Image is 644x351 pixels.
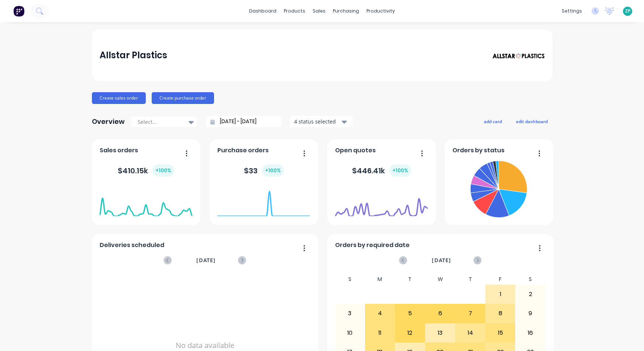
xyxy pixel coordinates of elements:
div: 4 status selected [294,118,341,125]
div: 9 [516,304,545,323]
div: settings [558,6,586,17]
div: + 100 % [152,164,174,177]
span: [DATE] [196,256,216,264]
div: 14 [455,324,485,342]
a: dashboard [245,6,280,17]
div: 1 [486,285,515,303]
div: 3 [335,304,365,323]
div: + 100 % [262,164,284,177]
div: 6 [426,304,455,323]
span: [DATE] [432,256,451,264]
div: S [515,274,545,285]
div: 5 [395,304,425,323]
img: Allstar Plastics [493,53,544,59]
div: T [395,274,425,285]
div: $ 410.15k [118,164,174,177]
div: F [485,274,516,285]
div: T [455,274,485,285]
div: 7 [455,304,485,323]
div: productivity [363,6,399,17]
button: edit dashboard [511,117,552,126]
span: Deliveries scheduled [100,241,164,250]
div: purchasing [329,6,363,17]
div: 8 [486,304,515,323]
span: ZP [625,8,630,14]
div: 4 [365,304,395,323]
div: W [425,274,455,285]
button: Create purchase order [152,92,214,104]
div: S [335,274,365,285]
button: Create sales order [92,92,146,104]
div: 11 [365,324,395,342]
button: add card [479,117,507,126]
img: Factory [13,6,24,17]
div: $ 33 [244,164,284,177]
div: $ 446.41k [352,164,411,177]
div: M [365,274,395,285]
div: + 100 % [389,164,411,177]
span: Purchase orders [217,146,269,155]
div: Overview [92,114,125,129]
div: 12 [395,324,425,342]
div: 2 [516,285,545,303]
div: sales [309,6,329,17]
div: 15 [486,324,515,342]
div: 10 [335,324,365,342]
div: Allstar Plastics [100,48,167,63]
div: products [280,6,309,17]
button: 4 status selected [290,116,353,127]
span: Orders by status [452,146,504,155]
span: Sales orders [100,146,138,155]
div: 13 [426,324,455,342]
div: 16 [516,324,545,342]
span: Open quotes [335,146,376,155]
